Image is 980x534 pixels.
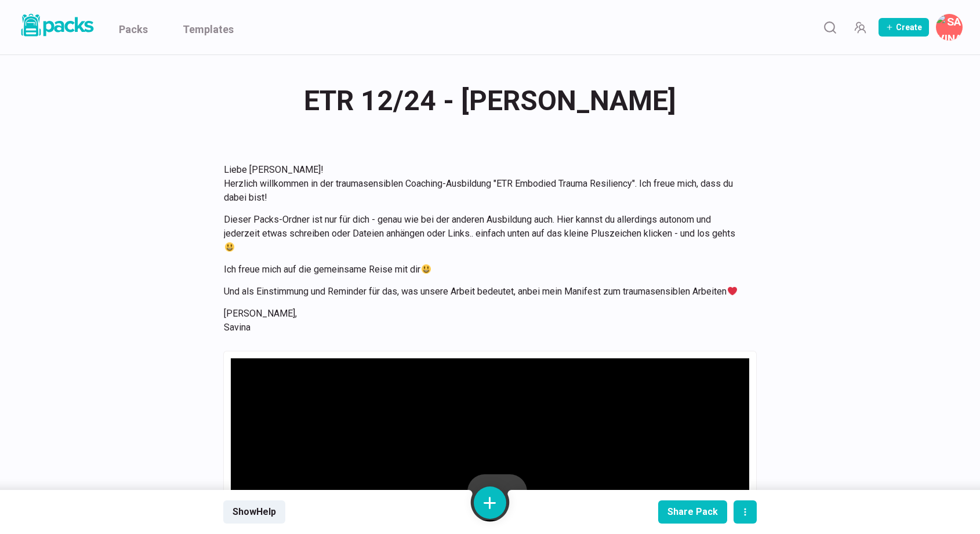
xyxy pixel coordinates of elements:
img: 😃 [225,242,234,252]
p: Dieser Packs-Ordner ist nur für dich - genau wie bei der anderen Ausbildung auch. Hier kannst du ... [224,213,742,255]
p: Ich freue mich auf die gemeinsame Reise mit dir [224,263,742,277]
a: Packs logo [17,12,96,43]
img: Packs logo [17,12,96,39]
span: ETR 12/24 - [PERSON_NAME] [304,78,676,123]
button: Play Video [467,474,527,520]
p: [PERSON_NAME], Savina [224,307,742,335]
button: actions [734,500,757,524]
button: Share Pack [658,500,727,524]
div: Share Pack [667,506,718,517]
button: Savina Tilmann [936,14,963,41]
p: Liebe [PERSON_NAME]! Herzlich willkommen in der traumasensiblen Coaching-Ausbildung "ETR Embodied... [224,163,742,205]
button: ShowHelp [223,500,285,524]
button: Manage Team Invites [848,16,872,39]
img: ❤️ [728,286,737,296]
button: Search [818,16,841,39]
p: Und als Einstimmung und Reminder für das, was unsere Arbeit bedeutet, anbei mein Manifest zum tra... [224,285,742,299]
img: 😃 [422,264,431,274]
button: Create Pack [879,18,929,37]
